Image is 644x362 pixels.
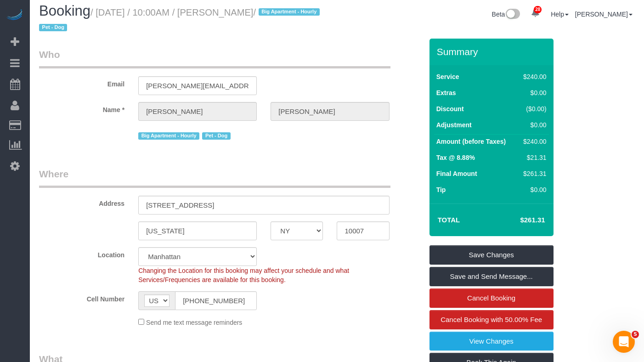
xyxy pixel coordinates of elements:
[32,247,131,260] label: Location
[551,11,569,18] a: Help
[138,102,257,121] input: First Name
[575,11,633,18] a: [PERSON_NAME]
[32,102,131,114] label: Name *
[271,102,389,121] input: Last Name
[436,185,446,194] label: Tip
[429,267,554,286] a: Save and Send Message...
[492,11,520,18] a: Beta
[39,167,390,188] legend: Where
[492,216,545,224] h4: $261.31
[520,120,546,130] div: $0.00
[441,316,542,323] span: Cancel Booking with 50.00% Fee
[436,137,506,146] label: Amount (before Taxes)
[175,291,257,310] input: Cell Number
[32,196,131,208] label: Address
[436,88,456,97] label: Extras
[437,46,549,57] h3: Summary
[520,185,546,194] div: $0.00
[337,221,389,240] input: Zip Code
[39,7,322,33] small: / [DATE] / 10:00AM / [PERSON_NAME]
[259,8,320,16] span: Big Apartment - Hourly
[613,331,635,353] iframe: Intercom live chat
[534,6,542,13] span: 28
[436,153,475,162] label: Tax @ 8.88%
[436,104,464,113] label: Discount
[138,132,199,140] span: Big Apartment - Hourly
[520,137,546,146] div: $240.00
[520,104,546,113] div: ($0.00)
[32,76,131,89] label: Email
[632,331,639,338] span: 5
[6,9,24,22] img: Automaid Logo
[138,221,257,240] input: City
[438,216,460,224] strong: Total
[32,291,131,304] label: Cell Number
[202,132,230,140] span: Pet - Dog
[526,3,544,23] a: 28
[39,48,390,68] legend: Who
[429,310,554,329] a: Cancel Booking with 50.00% Fee
[138,267,349,283] span: Changing the Location for this booking may affect your schedule and what Services/Frequencies are...
[436,72,459,81] label: Service
[520,153,546,162] div: $21.31
[429,245,554,265] a: Save Changes
[39,3,90,19] span: Booking
[146,319,242,326] span: Send me text message reminders
[520,88,546,97] div: $0.00
[505,9,520,21] img: New interface
[39,24,67,31] span: Pet - Dog
[520,72,546,81] div: $240.00
[436,169,477,178] label: Final Amount
[436,120,472,130] label: Adjustment
[429,288,554,308] a: Cancel Booking
[429,332,554,351] a: View Changes
[520,169,546,178] div: $261.31
[138,76,257,95] input: Email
